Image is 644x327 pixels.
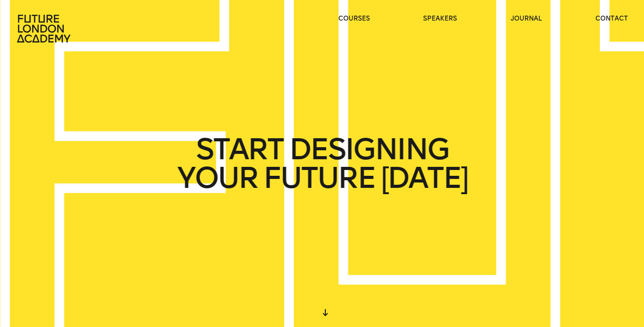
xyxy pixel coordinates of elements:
[338,14,370,23] a: courses
[511,14,542,23] a: journal
[289,135,448,164] span: DESIGNING
[423,14,457,23] a: speakers
[263,164,375,192] span: FUTURE
[595,14,628,23] a: contact
[177,164,257,192] span: YOUR
[195,135,283,164] span: START
[381,164,467,192] span: [DATE]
